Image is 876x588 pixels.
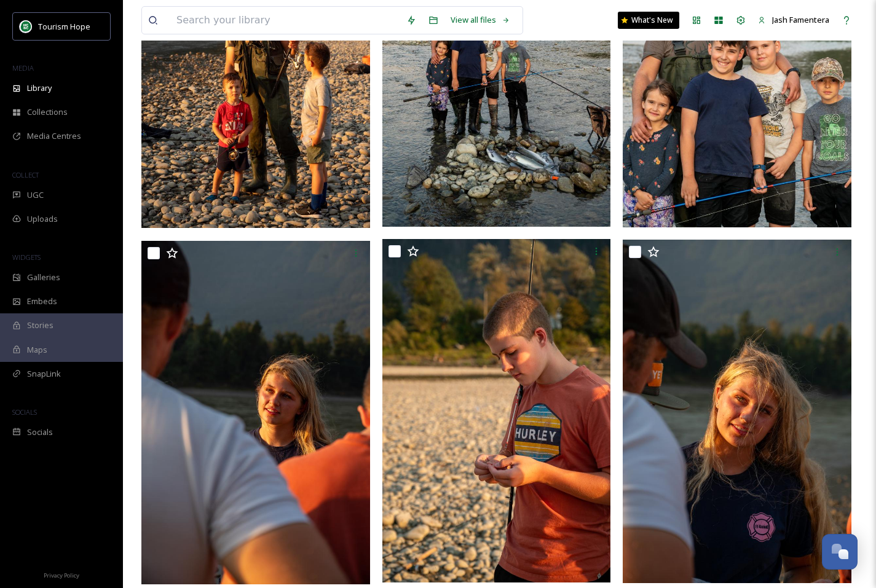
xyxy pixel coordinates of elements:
[27,106,68,118] span: Collections
[12,407,37,417] span: SOCIALS
[20,20,32,33] img: logo.png
[12,253,41,262] span: WIDGETS
[44,567,79,582] a: Privacy Policy
[27,296,57,307] span: Embeds
[12,63,34,73] span: MEDIA
[752,8,835,32] a: Jash Famentera
[618,12,679,29] a: What's New
[382,239,611,582] img: HOP_7904.jpg
[27,82,52,94] span: Library
[170,7,400,34] input: Search your library
[444,8,516,32] a: View all files
[27,213,58,225] span: Uploads
[27,130,81,142] span: Media Centres
[44,571,79,579] span: Privacy Policy
[27,272,60,283] span: Galleries
[38,21,90,32] span: Tourism Hope
[27,426,53,438] span: Socials
[27,189,44,201] span: UGC
[141,241,370,584] img: HOP_7909.jpg
[822,534,858,570] button: Open Chat
[12,170,39,179] span: COLLECT
[27,368,61,380] span: SnapLink
[772,14,829,25] span: Jash Famentera
[27,344,47,356] span: Maps
[623,240,851,583] img: HOP_7898.jpg
[27,319,53,331] span: Stories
